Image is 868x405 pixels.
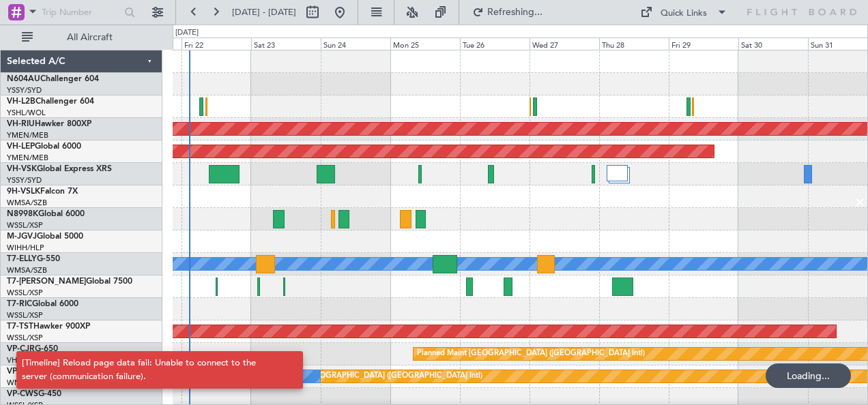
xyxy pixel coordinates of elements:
[7,97,94,106] a: VH-L2BChallenger 604
[321,37,390,50] div: Sun 24
[487,7,544,17] span: Refreshing...
[7,165,37,173] span: VH-VSK
[7,153,48,163] a: YMEN/MEB
[7,175,42,185] a: YSSY/SYD
[460,37,530,50] div: Tue 26
[251,37,321,50] div: Sat 23
[7,210,38,218] span: N8998K
[7,232,83,241] a: M-JGVJGlobal 5000
[7,210,85,218] a: N8998KGlobal 6000
[7,85,42,95] a: YSSY/SYD
[182,37,251,50] div: Fri 22
[7,300,32,308] span: T7-RIC
[7,277,132,286] a: T7-[PERSON_NAME]Global 7500
[7,187,78,196] a: 9H-VSLKFalcon 7X
[390,37,460,50] div: Mon 25
[599,37,669,50] div: Thu 28
[7,165,112,173] a: VH-VSKGlobal Express XRS
[7,198,47,208] a: WMSA/SZB
[7,108,46,118] a: YSHL/WOL
[766,363,851,388] div: Loading...
[669,37,738,50] div: Fri 29
[7,142,35,151] span: VH-LEP
[7,130,48,140] a: YMEN/MEB
[175,27,199,39] div: [DATE]
[7,187,40,196] span: 9H-VSLK
[7,255,37,263] span: T7-ELLY
[15,27,148,48] button: All Aircraft
[7,255,60,263] a: T7-ELLYG-550
[42,2,120,22] input: Trip Number
[738,37,808,50] div: Sat 30
[7,322,33,331] span: T7-TST
[7,75,99,83] a: N604AUChallenger 604
[232,6,296,18] span: [DATE] - [DATE]
[7,322,90,331] a: T7-TSTHawker 900XP
[7,75,40,83] span: N604AU
[7,97,35,106] span: VH-L2B
[417,344,645,364] div: Planned Maint [GEOGRAPHIC_DATA] ([GEOGRAPHIC_DATA] Intl)
[7,142,81,151] a: VH-LEPGlobal 6000
[530,37,599,50] div: Wed 27
[7,120,35,128] span: VH-RIU
[7,265,47,275] a: WMSA/SZB
[7,120,91,128] a: VH-RIUHawker 800XP
[7,232,37,241] span: M-JGVJ
[7,277,86,286] span: T7-[PERSON_NAME]
[35,33,144,42] span: All Aircraft
[633,1,734,23] button: Quick Links
[661,7,707,20] div: Quick Links
[22,357,283,383] div: [Timeline] Reload page data fail: Unable to connect to the server (communication failure).
[7,310,43,320] a: WSSL/XSP
[7,243,44,253] a: WIHH/HLP
[7,220,43,230] a: WSSL/XSP
[7,333,43,343] a: WSSL/XSP
[7,300,78,308] a: T7-RICGlobal 6000
[466,1,548,23] button: Refreshing...
[255,366,482,387] div: Planned Maint [GEOGRAPHIC_DATA] ([GEOGRAPHIC_DATA] Intl)
[7,288,43,298] a: WSSL/XSP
